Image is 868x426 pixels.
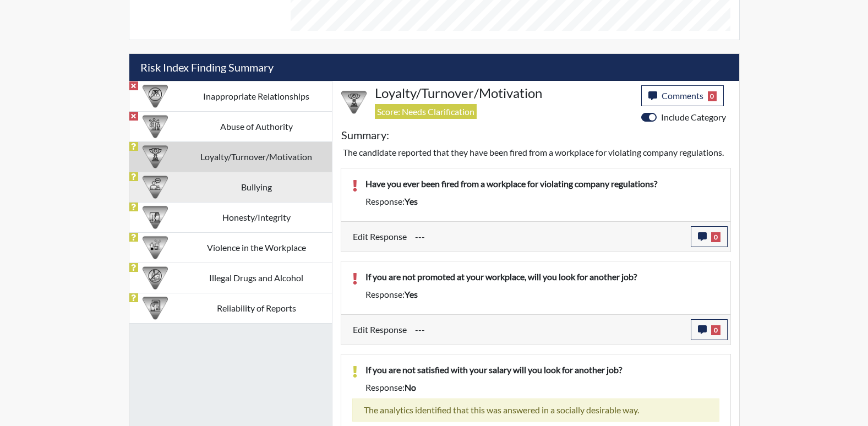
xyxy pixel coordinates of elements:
[375,85,633,101] h4: Loyalty/Turnover/Motivation
[181,202,332,232] td: Honesty/Integrity
[365,177,719,190] p: Have you ever been fired from a workplace for violating company regulations?
[143,296,168,321] img: CATEGORY%20ICON-20.4a32fe39.png
[405,289,418,299] span: yes
[357,381,728,394] div: Response:
[352,398,719,422] div: The analytics identified that this was answered in a socially desirable way.
[691,226,728,247] button: 0
[357,195,728,208] div: Response:
[341,128,389,141] h5: Summary:
[181,232,332,263] td: Violence in the Workplace
[143,265,168,291] img: CATEGORY%20ICON-12.0f6f1024.png
[353,226,407,247] label: Edit Response
[691,319,728,340] button: 0
[181,263,332,293] td: Illegal Drugs and Alcohol
[407,319,691,340] div: Update the test taker's response, the change might impact the score
[143,174,168,200] img: CATEGORY%20ICON-04.6d01e8fa.png
[405,382,416,392] span: no
[711,232,720,242] span: 0
[129,54,739,81] h5: Risk Index Finding Summary
[143,114,168,139] img: CATEGORY%20ICON-01.94e51fac.png
[662,90,703,101] span: Comments
[143,84,168,109] img: CATEGORY%20ICON-14.139f8ef7.png
[181,172,332,202] td: Bullying
[405,196,418,206] span: yes
[365,270,719,283] p: If you are not promoted at your workplace, will you look for another job?
[708,91,717,101] span: 0
[341,90,367,115] img: CATEGORY%20ICON-17.40ef8247.png
[181,111,332,141] td: Abuse of Authority
[357,288,728,301] div: Response:
[181,81,332,111] td: Inappropriate Relationships
[375,104,477,119] span: Score: Needs Clarification
[641,85,724,106] button: Comments0
[711,325,720,335] span: 0
[365,363,719,376] p: If you are not satisfied with your salary will you look for another job?
[181,141,332,172] td: Loyalty/Turnover/Motivation
[181,293,332,323] td: Reliability of Reports
[353,319,407,340] label: Edit Response
[661,111,726,124] label: Include Category
[143,144,168,170] img: CATEGORY%20ICON-17.40ef8247.png
[143,235,168,260] img: CATEGORY%20ICON-26.eccbb84f.png
[407,226,691,247] div: Update the test taker's response, the change might impact the score
[143,205,168,230] img: CATEGORY%20ICON-11.a5f294f4.png
[343,146,729,159] p: The candidate reported that they have been fired from a workplace for violating company regulations.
